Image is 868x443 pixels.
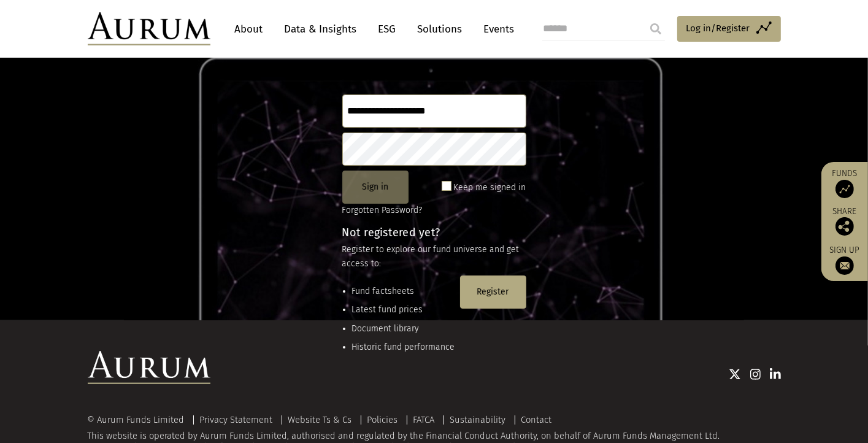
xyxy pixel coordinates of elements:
a: Contact [521,414,552,425]
h4: Not registered yet? [342,227,526,238]
a: Policies [367,414,398,425]
div: © Aurum Funds Limited [88,415,191,425]
img: Aurum Logo [88,351,210,384]
span: Log in/Register [686,21,750,36]
a: Data & Insights [278,18,363,40]
a: Solutions [412,18,469,40]
li: Historic fund performance [352,341,455,354]
img: Aurum [88,12,210,45]
input: Submit [643,17,668,41]
a: Sign up [828,245,862,275]
img: Share this post [835,217,854,236]
div: Share [828,207,862,236]
li: Document library [352,322,455,336]
p: Register to explore our fund universe and get access to: [342,243,526,271]
a: Log in/Register [677,16,781,42]
button: Sign in [342,171,409,204]
a: Website Ts & Cs [288,414,352,425]
a: Funds [828,168,862,198]
li: Fund factsheets [352,285,455,298]
img: Access Funds [835,180,854,198]
button: Register [460,275,526,309]
label: Keep me signed in [454,180,526,195]
a: ESG [372,18,402,40]
img: Twitter icon [729,368,741,380]
img: Sign up to our newsletter [835,256,854,275]
a: Events [478,18,515,40]
a: FATCA [413,414,435,425]
a: Privacy Statement [200,414,273,425]
a: Forgotten Password? [342,205,423,215]
a: About [229,18,269,40]
a: Sustainability [450,414,506,425]
img: Linkedin icon [770,368,781,380]
li: Latest fund prices [352,303,455,317]
img: Instagram icon [750,368,761,380]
